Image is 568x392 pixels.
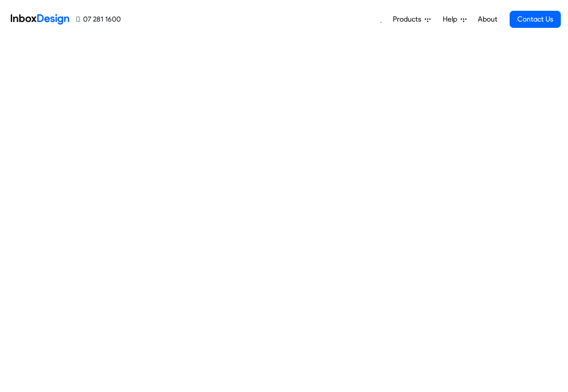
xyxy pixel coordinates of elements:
a: 07 281 1600 [76,14,121,25]
a: Contact Us [510,11,561,28]
a: Help [439,10,470,28]
span: Help [443,14,461,25]
a: Products [389,10,434,28]
span: Products [393,14,425,25]
a: About [475,10,500,28]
